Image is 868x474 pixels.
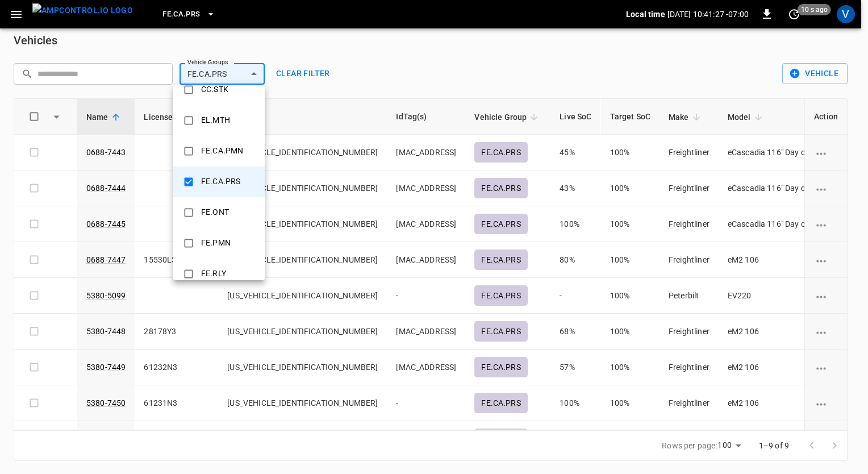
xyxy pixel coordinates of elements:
div: FE.CA.PMN [194,140,250,161]
div: FE.CA.PRS [194,171,247,192]
div: FE.RLY [194,263,233,284]
div: CC.STK [194,79,235,100]
div: FE.ONT [194,202,236,223]
div: EL.MTH [194,110,237,131]
div: FE.PMN [194,232,237,253]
